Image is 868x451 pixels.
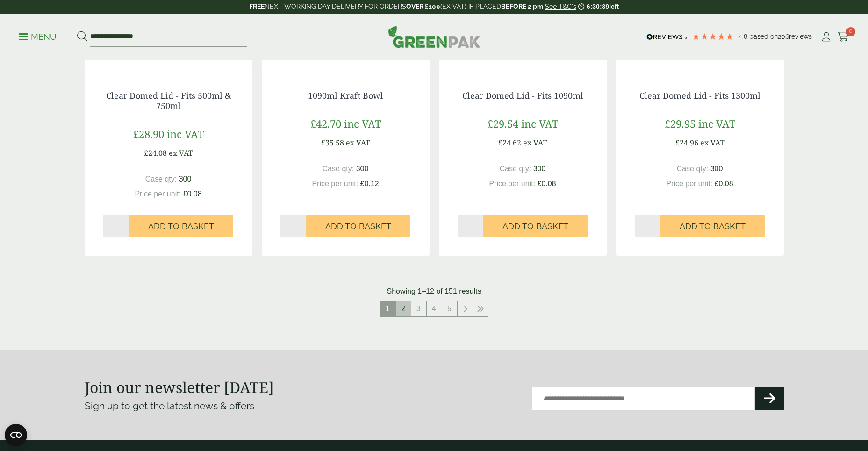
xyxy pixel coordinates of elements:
button: Add to Basket [306,215,410,237]
span: ex VAT [169,148,193,158]
span: 0 [846,27,855,36]
span: ex VAT [523,138,547,148]
span: left [609,3,619,10]
span: 300 [356,165,369,173]
span: £0.12 [360,180,379,188]
span: 300 [710,165,723,173]
button: Open CMP widget [5,424,27,446]
a: See T&C's [545,3,576,10]
strong: FREE [249,3,265,10]
strong: OVER £100 [406,3,440,10]
span: 4.8 [739,33,749,40]
a: Clear Domed Lid - Fits 1090ml [462,90,583,101]
span: 1 [380,301,395,316]
span: Add to Basket [148,221,214,232]
span: 206 [778,33,789,40]
div: 4.79 Stars [692,32,734,41]
a: Menu [19,31,57,41]
span: £24.08 [144,148,167,158]
span: £0.08 [715,180,733,188]
strong: BEFORE 2 pm [501,3,543,10]
img: GreenPak Supplies [388,25,481,48]
span: inc VAT [521,116,558,131]
span: Case qty: [145,175,177,183]
span: Add to Basket [502,221,568,232]
span: inc VAT [167,127,204,141]
span: 6:30:39 [587,3,609,10]
span: reviews [789,33,812,40]
span: Price per unit: [489,180,535,188]
span: ex VAT [346,138,370,148]
a: Clear Domed Lid - Fits 1300ml [639,90,760,101]
span: Price per unit: [666,180,712,188]
span: £29.54 [488,116,518,131]
button: Add to Basket [483,215,588,237]
span: £35.58 [321,138,344,148]
span: £0.08 [183,190,202,198]
a: 0 [838,30,849,44]
p: Sign up to get the latest news & offers [85,399,399,414]
span: Based on [749,33,778,40]
a: 2 [396,301,411,316]
span: £24.62 [498,138,521,148]
span: £0.08 [538,180,556,188]
span: £28.90 [133,127,164,141]
span: Case qty: [677,165,709,173]
a: 3 [411,301,426,316]
span: inc VAT [344,116,381,131]
a: 4 [427,301,442,316]
img: REVIEWS.io [646,34,687,40]
span: £24.96 [675,138,698,148]
span: 300 [533,165,546,173]
i: Cart [838,32,849,42]
button: Add to Basket [660,215,765,237]
button: Add to Basket [129,215,233,237]
span: Price per unit: [135,190,181,198]
span: Case qty: [500,165,531,173]
p: Showing 1–12 of 151 results [387,286,481,297]
a: 5 [442,301,457,316]
span: Case qty: [323,165,354,173]
p: Menu [19,31,57,43]
span: £29.95 [665,116,696,131]
span: Add to Basket [325,221,391,232]
span: 300 [179,175,192,183]
strong: Join our newsletter [DATE] [85,377,274,397]
a: Clear Domed Lid - Fits 500ml & 750ml [106,90,231,111]
span: Price per unit: [312,180,358,188]
span: ex VAT [700,138,725,148]
i: My Account [820,32,832,42]
a: 1090ml Kraft Bowl [308,90,383,101]
span: inc VAT [698,116,735,131]
span: £42.70 [310,116,341,131]
span: Add to Basket [680,221,746,232]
